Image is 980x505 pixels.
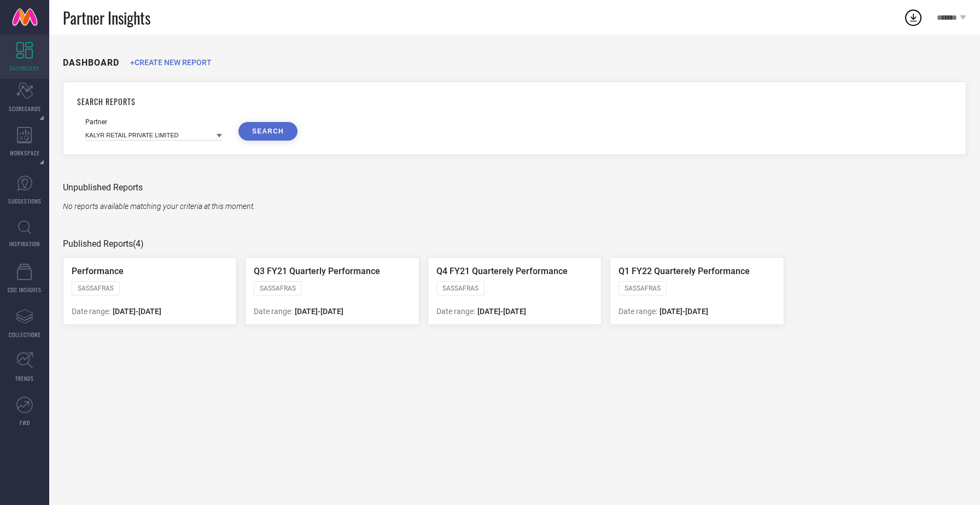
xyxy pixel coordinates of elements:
[436,266,568,276] span: Q4 FY21 Quarterely Performance
[238,122,297,141] button: SEARCH
[625,285,661,292] span: SASSAFRAS
[72,266,124,276] span: Performance
[477,307,526,316] span: [DATE] - [DATE]
[78,285,114,292] span: SASSAFRAS
[130,58,212,67] span: +CREATE NEW REPORT
[436,307,475,316] span: Date range:
[113,307,161,316] span: [DATE] - [DATE]
[85,118,222,126] div: Partner
[63,7,150,29] span: Partner Insights
[63,57,119,68] h1: DASHBOARD
[619,266,750,276] span: Q1 FY22 Quarterely Performance
[63,202,255,211] span: No reports available matching your criteria at this moment.
[10,149,40,157] span: WORKSPACE
[295,307,343,316] span: [DATE] - [DATE]
[903,8,923,27] div: Open download list
[660,307,708,316] span: [DATE] - [DATE]
[10,64,39,72] span: DASHBOARD
[260,285,296,292] span: SASSAFRAS
[63,239,966,249] div: Published Reports (4)
[8,286,42,294] span: CDC INSIGHTS
[619,307,657,316] span: Date range:
[20,419,30,427] span: FWD
[9,330,41,339] span: COLLECTIONS
[63,182,966,193] div: Unpublished Reports
[254,307,293,316] span: Date range:
[442,285,479,292] span: SASSAFRAS
[72,307,110,316] span: Date range:
[254,266,380,276] span: Q3 FY21 Quarterly Performance
[8,197,42,205] span: SUGGESTIONS
[9,105,41,113] span: SCORECARDS
[9,240,40,248] span: INSPIRATION
[77,96,952,107] h1: SEARCH REPORTS
[15,374,34,382] span: TRENDS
